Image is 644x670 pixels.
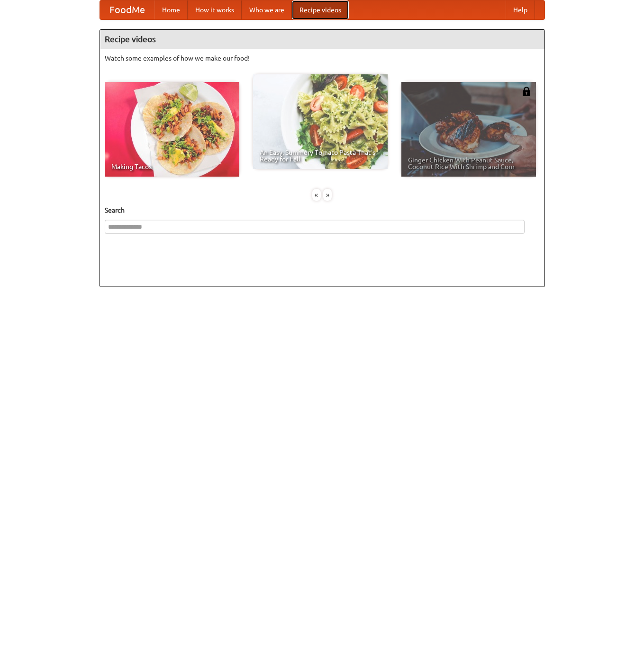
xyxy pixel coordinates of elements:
a: How it works [188,0,242,19]
div: « [312,189,321,201]
p: Watch some examples of how we make our food! [105,54,540,63]
a: Home [154,0,188,19]
span: An Easy, Summery Tomato Pasta That's Ready for Fall [260,149,381,162]
img: 483408.png [522,87,531,96]
div: » [323,189,332,201]
a: An Easy, Summery Tomato Pasta That's Ready for Fall [253,74,388,169]
a: FoodMe [100,0,154,19]
h5: Search [105,205,540,215]
a: Help [506,0,535,19]
span: Making Tacos [111,163,233,170]
a: Recipe videos [292,0,349,19]
h4: Recipe videos [100,30,544,49]
a: Who we are [242,0,292,19]
a: Making Tacos [105,82,239,177]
